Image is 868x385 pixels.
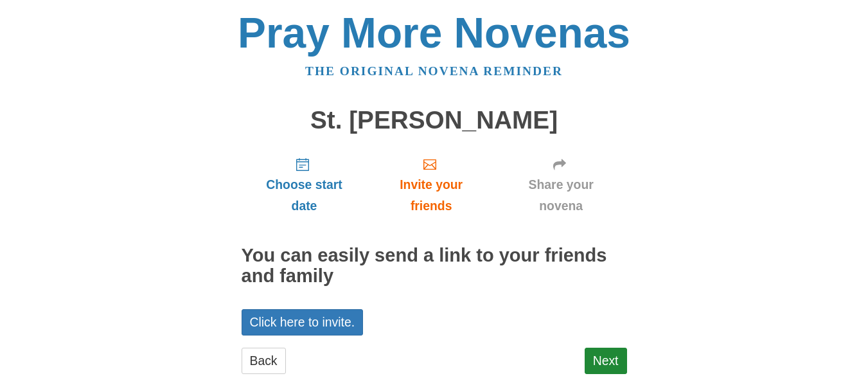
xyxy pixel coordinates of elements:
a: Choose start date [242,147,368,223]
a: The original novena reminder [305,64,563,78]
a: Pray More Novenas [238,9,630,57]
a: Back [242,348,286,374]
a: Next [585,348,627,374]
span: Share your novena [508,174,614,217]
a: Share your novena [495,147,627,223]
a: Invite your friends [367,147,495,223]
a: Click here to invite. [242,309,364,336]
h2: You can easily send a link to your friends and family [242,246,627,287]
span: Invite your friends [380,174,482,217]
h1: St. [PERSON_NAME] [242,107,627,134]
span: Choose start date [254,174,355,217]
